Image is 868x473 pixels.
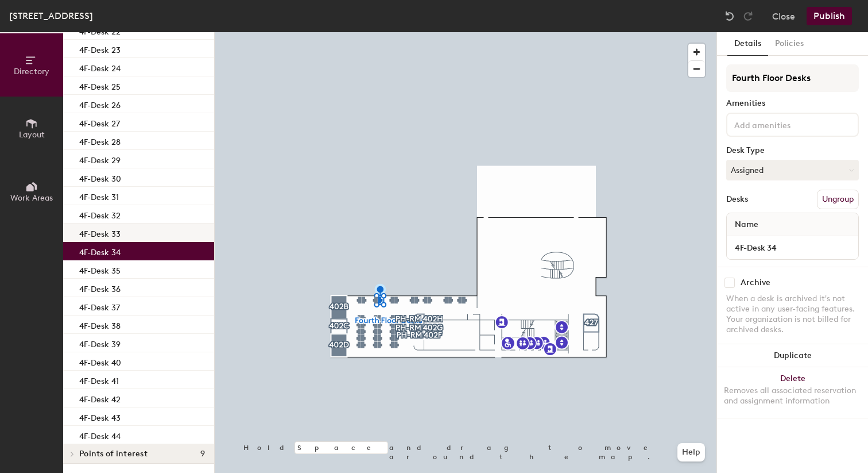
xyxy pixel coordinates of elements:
p: 4F-Desk 38 [79,318,121,331]
button: Assigned [726,160,859,180]
div: Desks [726,195,748,204]
p: 4F-Desk 43 [79,410,121,423]
p: 4F-Desk 35 [79,263,121,276]
p: 4F-Desk 29 [79,152,121,166]
div: Desk Type [726,146,859,155]
p: 4F-Desk 33 [79,226,121,239]
p: 4F-Desk 37 [79,299,120,313]
p: 4F-Desk 36 [79,281,121,294]
button: Details [727,32,768,56]
img: Undo [724,10,735,22]
input: Unnamed desk [729,240,856,256]
div: [STREET_ADDRESS] [9,9,93,23]
button: DeleteRemoves all associated reservation and assignment information [717,367,868,418]
span: Name [729,214,764,235]
p: 4F-Desk 24 [79,60,121,74]
span: Directory [14,67,49,76]
img: Redo [742,10,754,22]
span: Work Areas [10,193,53,203]
div: Amenities [726,99,859,108]
p: 4F-Desk 31 [79,189,119,202]
p: 4F-Desk 44 [79,428,121,441]
p: 4F-Desk 40 [79,355,121,368]
p: 4F-Desk 41 [79,373,119,386]
p: 4F-Desk 25 [79,79,121,92]
button: Publish [807,7,852,25]
p: 4F-Desk 39 [79,336,121,349]
div: When a desk is archived it's not active in any user-facing features. Your organization is not bil... [726,294,859,335]
span: 9 [200,449,205,459]
p: 4F-Desk 32 [79,207,121,221]
button: Help [677,443,705,462]
p: 4F-Desk 28 [79,134,121,147]
button: Close [772,7,795,25]
p: 4F-Desk 34 [79,244,121,257]
button: Duplicate [717,344,868,367]
p: 4F-Desk 26 [79,97,121,110]
p: 4F-Desk 30 [79,171,121,184]
button: Policies [768,32,811,56]
button: Ungroup [817,190,859,209]
div: Archive [741,278,770,287]
span: Points of interest [79,449,148,459]
span: Layout [19,130,45,140]
input: Add amenities [732,117,835,131]
p: 4F-Desk 27 [79,116,120,129]
p: 4F-Desk 42 [79,391,121,405]
div: Removes all associated reservation and assignment information [724,386,861,406]
p: 4F-Desk 23 [79,42,121,55]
